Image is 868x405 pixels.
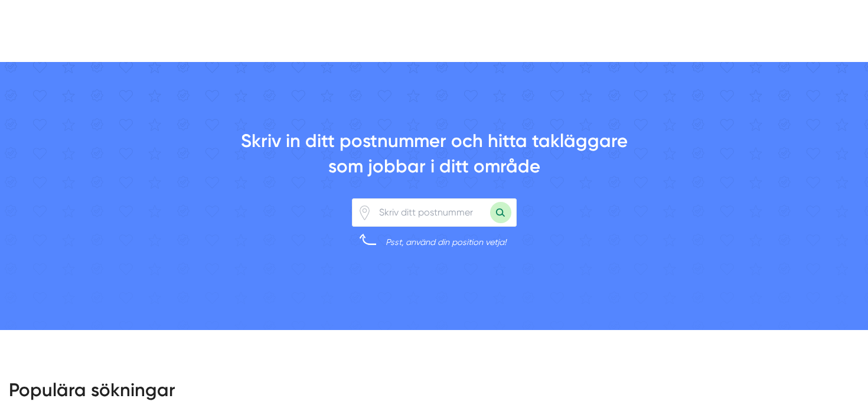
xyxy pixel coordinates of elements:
[490,202,511,223] button: Sök med postnummer
[357,205,372,220] span: Klicka för att använda din position.
[236,128,632,187] h2: Skriv in ditt postnummer och hitta takläggare som jobbar i ditt område
[372,199,490,226] input: Skriv ditt postnummer
[357,205,372,220] svg: Pin / Karta
[386,236,506,248] div: Psst, använd din position vetja!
